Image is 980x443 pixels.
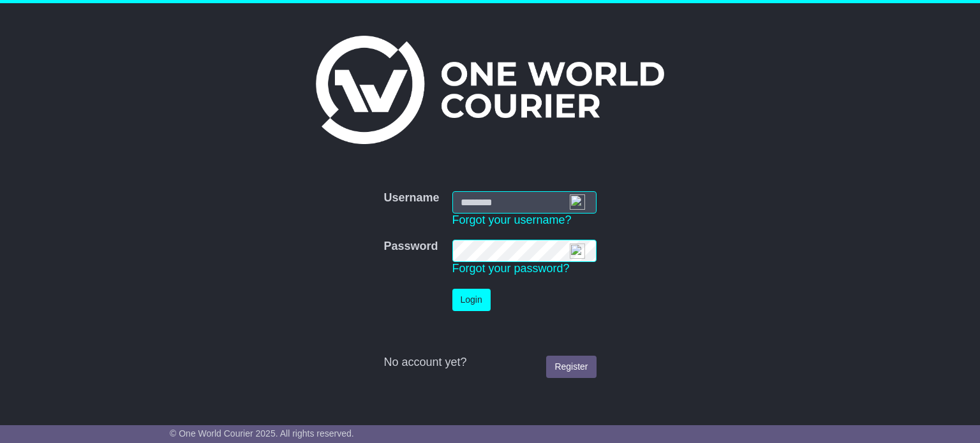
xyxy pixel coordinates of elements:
[316,36,664,144] img: One World
[383,240,438,254] label: Password
[383,356,596,370] div: No account yet?
[452,214,572,226] a: Forgot your username?
[570,194,585,210] img: npw-badge-icon-locked.svg
[570,243,585,259] img: npw-badge-icon-locked.svg
[546,356,596,378] a: Register
[383,191,439,205] label: Username
[170,428,354,439] span: © One World Courier 2025. All rights reserved.
[452,289,491,311] button: Login
[452,262,570,275] a: Forgot your password?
